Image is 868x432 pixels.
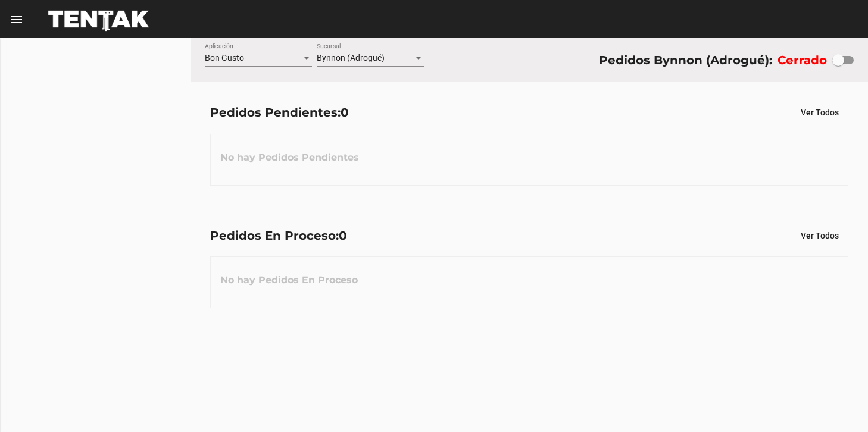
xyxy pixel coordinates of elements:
h3: No hay Pedidos Pendientes [211,140,369,176]
span: Bynnon (Adrogué) [317,53,385,62]
span: Ver Todos [801,108,839,117]
button: Ver Todos [791,225,848,246]
div: Pedidos Pendientes: [210,103,349,122]
span: 0 [339,228,347,243]
span: Bon Gusto [205,53,244,62]
h3: No hay Pedidos En Proceso [211,262,367,298]
span: 0 [341,105,349,120]
mat-icon: menu [10,12,24,27]
span: Ver Todos [801,231,839,240]
label: Cerrado [778,51,827,70]
div: Pedidos Bynnon (Adrogué): [599,51,772,70]
button: Ver Todos [791,102,848,123]
div: Pedidos En Proceso: [210,226,347,245]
